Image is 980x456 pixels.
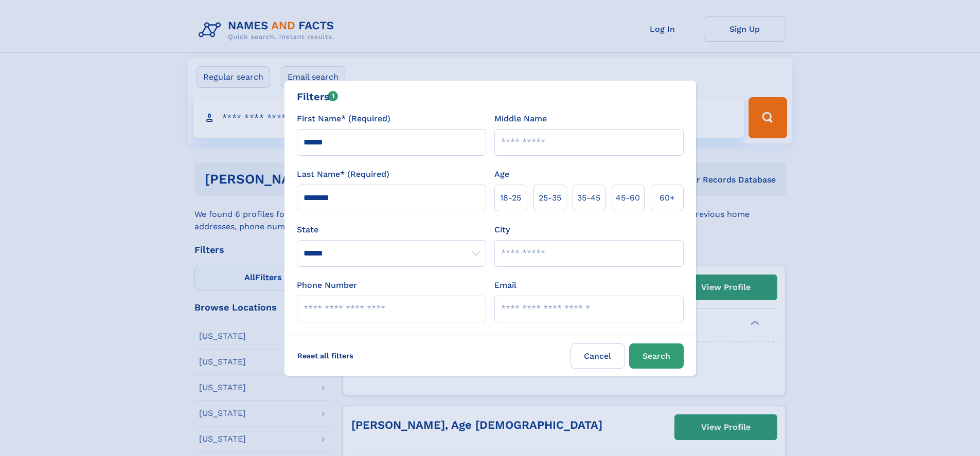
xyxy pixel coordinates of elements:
[297,89,338,104] div: Filters
[660,192,675,204] span: 60+
[494,168,509,180] label: Age
[494,113,547,125] label: Middle Name
[297,279,357,291] label: Phone Number
[297,168,389,180] label: Last Name* (Required)
[494,224,510,236] label: City
[616,192,640,204] span: 45‑60
[494,279,516,291] label: Email
[571,343,625,369] label: Cancel
[297,113,390,125] label: First Name* (Required)
[297,224,486,236] label: State
[500,192,521,204] span: 18‑25
[629,343,684,369] button: Search
[577,192,600,204] span: 35‑45
[539,192,561,204] span: 25‑35
[291,343,360,368] label: Reset all filters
